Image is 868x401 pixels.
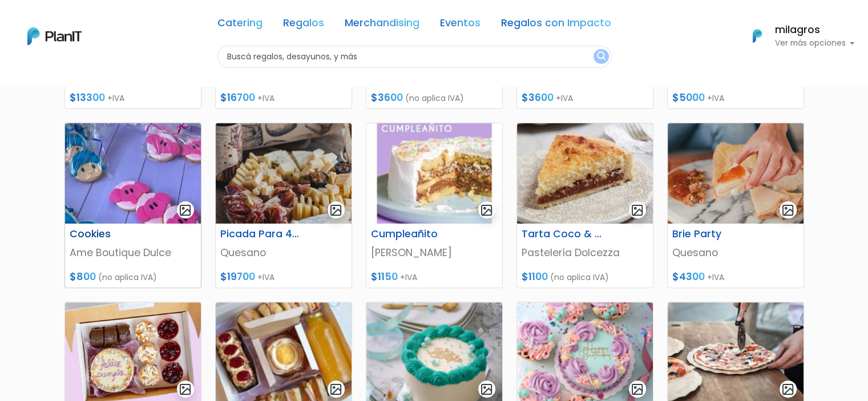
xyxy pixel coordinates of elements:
img: thumb_20220316_163300.jpg [65,123,201,224]
img: thumb_292177369_586620099475259_3304648675822818818_n.jpg [216,123,352,224]
span: $3600 [371,91,403,104]
h6: Cookies [63,228,156,240]
img: gallery-light [480,204,493,217]
a: gallery-light Cumpleañito [PERSON_NAME] $1150 +IVA [366,123,503,288]
span: $13300 [70,91,105,104]
a: Regalos con Impacto [501,18,611,32]
a: Regalos [283,18,324,32]
img: PlanIt Logo [745,23,770,48]
p: Ame Boutique Dulce [70,245,196,260]
h6: Picada Para 40 Personas [213,228,307,240]
img: gallery-light [781,204,794,217]
span: +IVA [257,92,274,104]
img: gallery-light [179,204,192,217]
img: gallery-light [631,204,644,217]
span: $5000 [672,91,705,104]
a: Eventos [440,18,481,32]
h6: Tarta Coco & Dulce de Leche [515,228,608,240]
img: gallery-light [631,383,644,396]
span: +IVA [400,272,417,283]
h6: Brie Party [665,228,759,240]
img: gallery-light [329,383,342,396]
span: (no aplica IVA) [98,272,157,283]
a: gallery-light Cookies Ame Boutique Dulce $800 (no aplica IVA) [64,123,201,288]
span: +IVA [707,272,724,283]
a: gallery-light Brie Party Quesano $4300 +IVA [667,123,804,288]
img: thumb_2000___2000-Photoroom__30_.jpg [366,123,502,224]
p: Pastelería Dolcezza [522,245,648,260]
span: $1100 [522,270,548,283]
span: $3600 [522,91,554,104]
a: gallery-light Tarta Coco & Dulce de Leche Pastelería Dolcezza $1100 (no aplica IVA) [516,123,653,288]
span: +IVA [107,92,124,104]
a: Merchandising [345,18,419,32]
img: gallery-light [480,383,493,396]
p: Quesano [672,245,799,260]
h6: milagros [774,25,854,35]
img: PlanIt Logo [27,27,82,45]
span: +IVA [556,92,573,104]
img: thumb_9818e0509f403323f6d7effb646647d3_RS_0062_9_Tarta_de_coco_y_dulce_de_leche.jpg [517,123,653,224]
p: Ver más opciones [774,39,854,47]
span: $800 [70,270,96,283]
img: thumb_274014524_242699174734217_5030163938730055643_n.jpg [668,123,804,224]
img: gallery-light [179,383,192,396]
p: Quesano [220,245,347,260]
span: $19700 [220,270,255,283]
img: gallery-light [329,204,342,217]
span: (no aplica IVA) [405,92,464,104]
img: gallery-light [781,383,794,396]
div: ¿Necesitás ayuda? [59,11,164,33]
p: [PERSON_NAME] [371,245,498,260]
a: gallery-light Picada Para 40 Personas Quesano $19700 +IVA [215,123,352,288]
span: (no aplica IVA) [550,272,609,283]
span: $4300 [672,270,705,283]
button: PlanIt Logo milagros Ver más opciones [738,21,854,51]
input: Buscá regalos, desayunos, y más [217,46,611,68]
span: $1150 [371,270,398,283]
span: +IVA [257,272,274,283]
span: $16700 [220,91,255,104]
img: search_button-432b6d5273f82d61273b3651a40e1bd1b912527efae98b1b7a1b2c0702e16a8d.svg [597,51,605,62]
a: Catering [217,18,263,32]
h6: Cumpleañito [364,228,458,240]
span: +IVA [707,92,724,104]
